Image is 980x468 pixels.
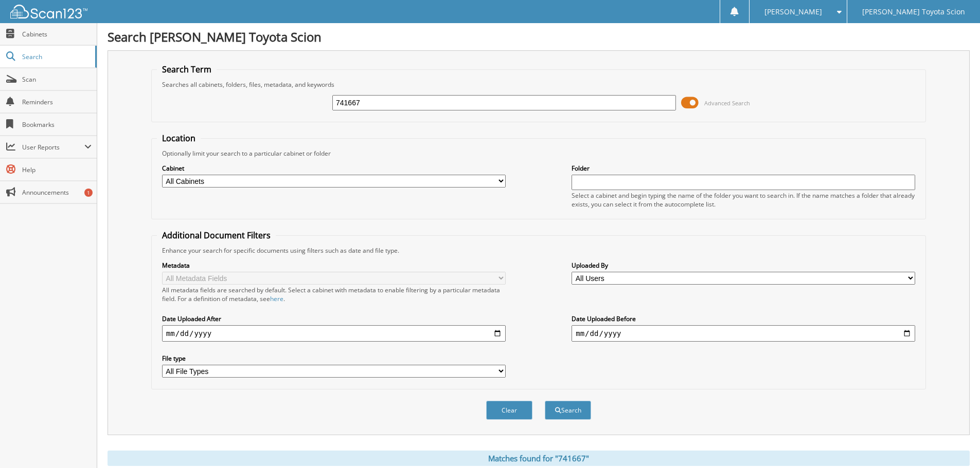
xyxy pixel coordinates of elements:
a: here [270,294,283,303]
span: Cabinets [22,30,92,39]
div: Matches found for "741667" [108,451,970,466]
label: Date Uploaded After [162,314,506,323]
span: Help [22,165,92,174]
legend: Additional Document Filters [157,230,276,241]
button: Search [545,401,591,420]
label: File type [162,354,506,363]
span: Advanced Search [704,99,750,107]
div: 1 [84,189,93,197]
legend: Search Term [157,64,217,75]
label: Uploaded By [572,261,915,270]
label: Folder [572,164,915,173]
div: Searches all cabinets, folders, files, metadata, and keywords [157,80,920,89]
span: Reminders [22,98,92,106]
label: Date Uploaded Before [572,314,915,323]
iframe: Chat Widget [929,419,980,468]
input: end [572,325,915,342]
span: Scan [22,75,92,84]
img: scan123-logo-white.svg [10,5,87,18]
input: start [162,325,506,342]
div: Select a cabinet and begin typing the name of the folder you want to search in. If the name match... [572,191,915,209]
span: [PERSON_NAME] [764,9,822,15]
div: Optionally limit your search to a particular cabinet or folder [157,149,920,158]
span: User Reports [22,143,84,152]
span: Announcements [22,188,92,197]
div: Enhance your search for specific documents using filters such as date and file type. [157,246,920,255]
legend: Location [157,133,201,144]
span: Bookmarks [22,120,92,129]
label: Metadata [162,261,506,270]
div: All metadata fields are searched by default. Select a cabinet with metadata to enable filtering b... [162,286,506,303]
label: Cabinet [162,164,506,173]
h1: Search [PERSON_NAME] Toyota Scion [108,28,970,45]
span: Search [22,52,90,61]
button: Clear [486,401,532,420]
span: [PERSON_NAME] Toyota Scion [862,9,965,15]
